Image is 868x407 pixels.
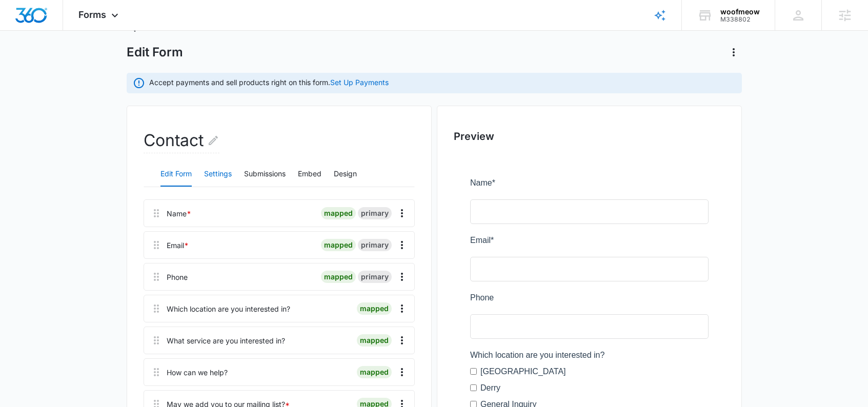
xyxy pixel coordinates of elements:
div: Name [167,208,191,219]
span: Forms [78,9,106,20]
label: [GEOGRAPHIC_DATA] [10,189,96,201]
div: primary [358,239,392,251]
div: mapped [357,334,392,347]
div: Which location are you interested in? [167,303,290,314]
label: Derry [10,205,30,217]
div: primary [358,207,392,219]
label: Puppy Playtime [10,379,67,392]
p: Accept payments and sell products right on this form. [149,77,389,88]
div: mapped [357,302,392,315]
label: Cat grooming (Derry only) [10,330,105,342]
h2: Preview [454,129,725,144]
div: mapped [321,207,356,219]
button: Overflow Menu [394,364,410,380]
div: mapped [321,239,356,251]
div: What service are you interested in? [167,335,285,346]
button: Overflow Menu [394,332,410,349]
h1: Edit Form [127,45,183,60]
div: mapped [321,271,356,283]
div: Email [167,240,189,251]
button: Overflow Menu [394,205,410,221]
label: Pool ([GEOGRAPHIC_DATA] only) [10,347,137,359]
button: Submissions [244,162,286,187]
button: Edit Form [160,162,192,187]
button: Settings [204,162,232,187]
button: Overflow Menu [394,300,410,317]
div: primary [358,271,392,283]
label: General Inquiry [10,221,66,234]
div: How can we help? [167,367,228,378]
div: account id [720,16,760,23]
button: Overflow Menu [394,269,410,285]
button: Embed [298,162,321,187]
label: Woof Wash [10,363,52,375]
button: Edit Form Name [207,128,219,153]
label: Dog Training [10,297,57,310]
label: Bakery [10,264,36,277]
label: Playground (Derry only) [10,314,97,326]
button: Overflow Menu [394,237,410,253]
div: account name [720,8,760,16]
div: Phone [167,272,188,282]
a: Set Up Payments [330,78,389,87]
label: Dog Grooming [10,281,64,293]
button: Design [334,162,357,187]
button: Actions [725,44,742,60]
div: mapped [357,366,392,378]
h2: Contact [144,128,219,153]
